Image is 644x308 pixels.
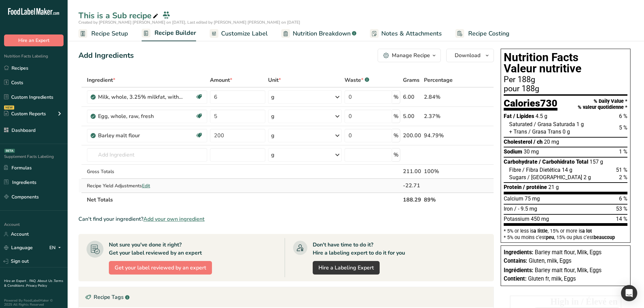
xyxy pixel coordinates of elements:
[540,97,557,109] span: 730
[423,192,463,207] th: 89%
[115,264,206,272] span: Get your label reviewed by an expert
[504,98,557,111] div: Calories
[514,206,519,212] span: / -
[78,9,160,22] div: This is a Sub recipe
[403,93,421,101] div: 6.00
[98,132,183,140] div: Barley malt flour
[87,182,207,189] div: Recipe Yield Adjustments
[522,167,560,173] span: / Fibra Dietética
[271,151,275,159] div: g
[402,192,423,207] th: 188.29
[528,276,576,282] span: Gluten fr, milk, Eggs
[546,235,554,240] span: peu
[78,20,300,25] span: Created by [PERSON_NAME] [PERSON_NAME] on [DATE], Last edited by [PERSON_NAME] [PERSON_NAME] on [...
[87,168,207,175] div: Gross Totals
[378,49,441,62] button: Manage Recipe
[504,85,627,93] div: pour 188g
[544,139,559,145] span: 20 mg
[504,226,627,240] section: * 5% or less is , 15% or more is
[424,76,453,84] span: Percentage
[621,285,637,301] div: Open Intercom Messenger
[370,26,442,41] a: Notes & Attachments
[26,283,47,288] a: Privacy Policy
[616,206,627,212] span: 53 %
[91,29,128,38] span: Recipe Setup
[403,182,421,190] div: -22.71
[562,167,572,173] span: 14 g
[142,183,150,189] span: Edit
[271,132,275,140] div: g
[531,216,549,222] span: 450 mg
[109,241,202,257] div: Not sure you've done it right? Get your label reviewed by an expert
[590,159,603,165] span: 157 g
[533,228,548,234] span: a little
[381,29,442,38] span: Notes & Attachments
[509,167,521,173] span: Fibre
[403,167,421,175] div: 211.00
[619,195,627,202] span: 6 %
[271,112,275,120] div: g
[504,159,538,165] span: Carbohydrate
[619,174,627,181] span: 2 %
[78,215,494,223] div: Can't find your ingredient?
[29,279,38,283] a: FAQ .
[504,148,522,155] span: Sodium
[79,287,494,307] div: Recipe Tags
[87,76,115,84] span: Ingredient
[616,167,627,173] span: 51 %
[78,50,134,61] div: Add Ingredients
[4,242,33,254] a: Language
[455,26,509,41] a: Recipe Costing
[271,93,275,101] div: g
[521,206,537,212] span: 9.5 mg
[504,216,529,222] span: Potassium
[281,26,356,41] a: Nutrition Breakdown
[504,276,527,282] span: Contient:
[468,29,509,38] span: Recipe Costing
[523,184,547,190] span: / protéine
[4,299,64,307] div: Powered By FoodLabelMaker © 2025 All Rights Reserved
[535,249,601,256] span: Barley malt flour, Milk, Eggs
[528,128,561,135] span: / Grasa Trans
[392,51,430,60] div: Manage Recipe
[619,113,627,119] span: 6 %
[4,279,63,288] a: Terms & Conditions .
[424,112,462,120] div: 2.37%
[4,279,28,283] a: Hire an Expert .
[513,113,534,119] span: / Lipides
[109,261,212,275] button: Get your label reviewed by an expert
[403,76,420,84] span: Grams
[616,216,627,222] span: 14 %
[504,258,527,264] span: Contains:
[504,249,533,256] span: Ingredients:
[268,76,281,84] span: Unit
[619,124,627,131] span: 5 %
[504,235,627,240] div: * 5% ou moins c’est , 15% ou plus c’est
[49,244,64,252] div: EN
[142,25,196,42] a: Recipe Builder
[504,52,627,74] h1: Nutrition Facts Valeur nutritive
[4,34,64,46] button: Hire an Expert
[509,174,526,181] span: Sugars
[446,49,494,62] button: Download
[86,192,402,207] th: Net Totals
[313,241,405,257] div: Don't have time to do it? Hire a labeling expert to do it for you
[143,215,205,223] span: Add your own ingredient
[403,112,421,120] div: 5.00
[4,149,15,153] div: BETA
[504,267,533,274] span: Ingrédients:
[87,148,207,162] input: Add Ingredient
[4,110,46,117] div: Custom Reports
[504,206,513,212] span: Iron
[527,174,582,181] span: / [GEOGRAPHIC_DATA]
[578,98,627,110] div: % Daily Value * % valeur quotidienne *
[98,112,183,120] div: Egg, whole, raw, fresh
[583,174,591,181] span: 2 g
[78,26,128,41] a: Recipe Setup
[210,26,268,41] a: Customize Label
[221,29,268,38] span: Customize Label
[576,121,584,127] span: 1 g
[313,261,380,275] a: Hire a Labeling Expert
[619,148,627,155] span: 1 %
[344,76,369,84] div: Waste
